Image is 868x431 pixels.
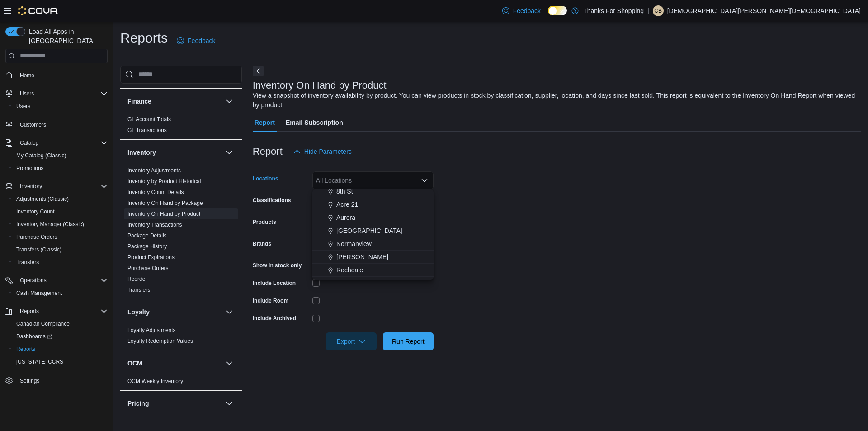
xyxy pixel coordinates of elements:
label: Show in stock only [253,262,302,269]
button: Promotions [9,162,111,175]
label: Brands [253,240,271,247]
a: Package Details [127,232,167,239]
span: [GEOGRAPHIC_DATA] [336,279,402,288]
button: Home [2,69,111,82]
a: OCM Weekly Inventory [127,378,183,384]
a: Dashboards [9,330,111,343]
span: Customers [20,121,46,128]
a: Inventory Count [13,206,58,217]
span: Adjustments (Classic) [13,194,108,204]
label: Include Archived [253,315,296,322]
h3: Inventory On Hand by Product [253,80,387,91]
button: [GEOGRAPHIC_DATA] [312,224,434,237]
span: Users [20,90,34,97]
button: Users [2,87,111,100]
span: Load All Apps in [GEOGRAPHIC_DATA] [25,27,108,45]
a: Purchase Orders [127,265,169,271]
span: Loyalty Adjustments [127,327,176,334]
a: Transfers [13,257,42,268]
span: [US_STATE] CCRS [16,358,63,365]
h3: Pricing [127,399,149,408]
button: Settings [2,374,111,387]
span: Transfers [16,259,39,266]
button: Catalog [16,137,42,148]
div: Choose from the following options [312,54,434,382]
a: GL Account Totals [127,116,171,123]
button: Acre 21 [312,198,434,211]
button: [PERSON_NAME] [312,251,434,264]
span: Reports [16,346,35,353]
span: Email Subscription [286,114,343,132]
span: OCM Weekly Inventory [127,378,183,385]
span: Transfers [127,286,150,294]
button: My Catalog (Classic) [9,149,111,162]
span: Run Report [392,337,425,346]
h3: Finance [127,97,151,106]
button: Users [9,100,111,113]
h3: Report [253,146,283,157]
span: Settings [16,374,108,386]
a: Feedback [499,2,544,20]
button: Inventory [16,181,46,192]
span: Transfers (Classic) [16,246,61,253]
a: Customers [16,119,50,130]
a: Inventory Manager (Classic) [13,219,88,230]
span: Dashboards [13,331,108,342]
span: GL Transactions [127,127,167,134]
h3: Loyalty [127,308,150,317]
span: My Catalog (Classic) [13,150,108,161]
div: View a snapshot of inventory availability by product. You can view products in stock by classific... [253,91,856,110]
a: Loyalty Adjustments [127,327,176,333]
button: Cash Management [9,287,111,299]
span: Operations [20,277,47,284]
button: Transfers (Classic) [9,243,111,256]
input: Dark Mode [548,6,567,15]
p: Thanks For Shopping [583,5,644,16]
div: OCM [120,376,242,390]
span: Inventory Count [13,206,108,217]
button: Export [326,332,377,350]
span: Feedback [188,36,215,45]
span: Inventory On Hand by Product [127,210,200,218]
span: Users [13,101,108,112]
button: Users [16,88,38,99]
span: Transfers (Classic) [13,244,108,255]
span: Reports [16,306,108,317]
span: Normanview [336,239,372,248]
button: Inventory [224,147,235,158]
span: Home [16,70,108,81]
a: Product Expirations [127,254,175,260]
a: Inventory Adjustments [127,167,181,174]
p: | [647,5,649,16]
a: My Catalog (Classic) [13,150,70,161]
button: Normanview [312,237,434,251]
span: Inventory On Hand by Package [127,199,203,207]
a: Inventory Transactions [127,222,182,228]
h1: Reports [120,29,168,47]
label: Locations [253,175,278,182]
a: Inventory Count Details [127,189,184,195]
span: Export [331,332,371,350]
a: GL Transactions [127,127,167,133]
span: Rochdale [336,265,363,275]
span: Aurora [336,213,355,222]
button: Finance [224,96,235,107]
label: Products [253,218,276,226]
span: Washington CCRS [13,356,108,367]
span: [PERSON_NAME] [336,252,388,261]
button: 8th St [312,185,434,198]
span: CB [654,5,662,16]
span: Catalog [20,139,38,147]
a: Transfers (Classic) [13,244,65,255]
button: Customers [2,118,111,131]
span: Catalog [16,137,108,148]
span: Cash Management [16,289,62,297]
button: Pricing [224,398,235,409]
a: Loyalty Redemption Values [127,338,193,344]
span: Purchase Orders [127,265,169,272]
span: Transfers [13,257,108,268]
span: Inventory [20,183,42,190]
